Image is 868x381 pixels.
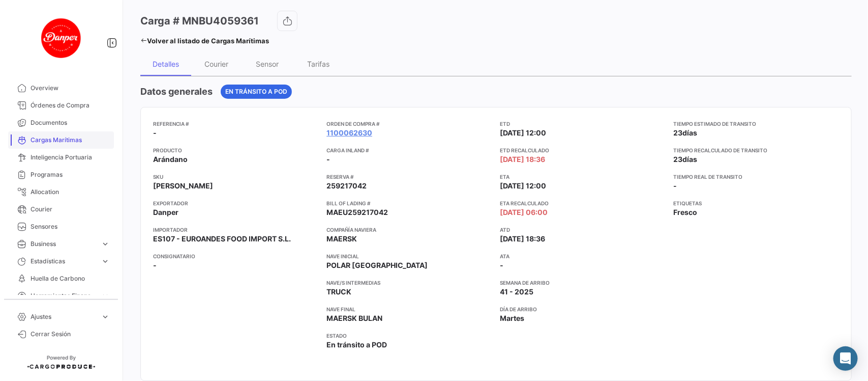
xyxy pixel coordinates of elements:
span: Courier [31,205,110,214]
img: danper-logo.png [36,12,86,63]
span: 23 [674,128,683,137]
span: [DATE] 12:00 [500,181,547,191]
span: expand_more [101,239,110,249]
span: - [153,128,157,138]
app-card-info-title: Nave inicial [326,252,492,260]
span: [DATE] 18:36 [500,154,546,165]
app-card-info-title: Exportador [153,199,318,207]
span: Cerrar Sesión [31,330,110,339]
span: Documentos [31,118,110,127]
span: 259217042 [326,181,367,191]
a: Sensores [8,218,114,235]
span: [PERSON_NAME] [153,181,213,191]
app-card-info-title: Tiempo recalculado de transito [674,146,839,154]
span: expand_more [101,291,110,301]
app-card-info-title: ATD [500,226,666,234]
app-card-info-title: Reserva # [326,173,492,181]
app-card-info-title: Tiempo estimado de transito [674,120,839,128]
span: [DATE] 12:00 [500,128,547,138]
span: Estadísticas [31,257,97,266]
span: Huella de Carbono [31,274,110,283]
app-card-info-title: Bill of Lading # [326,199,492,207]
a: 1100062630 [326,128,372,138]
a: Volver al listado de Cargas Marítimas [140,34,269,48]
app-card-info-title: Orden de Compra # [326,120,492,128]
app-card-info-title: Estado [326,332,492,340]
span: ES107 - EUROANDES FOOD IMPORT S.L. [153,234,291,244]
div: Abrir Intercom Messenger [833,346,858,371]
app-card-info-title: ETD Recalculado [500,146,666,154]
app-card-info-title: Etiquetas [674,199,839,207]
a: Documentos [8,114,114,131]
span: TRUCK [326,287,351,297]
span: expand_more [101,257,110,266]
span: [DATE] 06:00 [500,207,548,217]
span: 41 - 2025 [500,287,534,297]
span: - [326,154,330,165]
span: - [500,260,504,270]
h3: Carga # MNBU4059361 [140,14,259,28]
span: Arándano [153,154,188,165]
div: Sensor [256,60,279,68]
app-card-info-title: ATA [500,252,666,260]
a: Cargas Marítimas [8,131,114,149]
app-card-info-title: Tiempo real de transito [674,173,839,181]
h4: Datos generales [140,85,213,99]
app-card-info-title: Semana de Arribo [500,279,666,287]
app-card-info-title: Importador [153,226,318,234]
span: POLAR [GEOGRAPHIC_DATA] [326,260,428,270]
span: Overview [31,84,110,93]
a: Allocation [8,183,114,201]
app-card-info-title: ETA Recalculado [500,199,666,207]
a: Órdenes de Compra [8,97,114,114]
a: Courier [8,201,114,218]
div: Tarifas [307,60,330,68]
span: MAERSK [326,234,357,244]
span: Allocation [31,187,110,197]
span: Danper [153,207,178,217]
app-card-info-title: Compañía naviera [326,226,492,234]
span: MAERSK BULAN [326,313,382,323]
span: Herramientas Financieras [31,291,97,301]
app-card-info-title: SKU [153,173,318,181]
span: expand_more [101,312,110,321]
span: En tránsito a POD [225,87,287,96]
span: En tránsito a POD [326,340,387,350]
app-card-info-title: ETA [500,173,666,181]
span: - [674,181,677,190]
app-card-info-title: Nave final [326,305,492,313]
span: días [683,155,698,164]
span: Inteligencia Portuaria [31,153,110,162]
app-card-info-title: Producto [153,146,318,154]
app-card-info-title: Día de Arribo [500,305,666,313]
div: Courier [205,60,229,68]
a: Huella de Carbono [8,270,114,287]
span: MAEU259217042 [326,207,388,217]
app-card-info-title: Carga inland # [326,146,492,154]
span: Ajustes [31,312,97,321]
a: Programas [8,166,114,183]
span: Business [31,239,97,249]
span: 23 [674,155,683,164]
span: Programas [31,170,110,179]
span: Sensores [31,222,110,231]
app-card-info-title: Nave/s intermedias [326,279,492,287]
span: Martes [500,313,525,323]
span: [DATE] 18:36 [500,234,546,244]
span: días [683,128,698,137]
app-card-info-title: Consignatario [153,252,318,260]
span: Órdenes de Compra [31,101,110,110]
app-card-info-title: ETD [500,120,666,128]
span: Cargas Marítimas [31,135,110,145]
div: Detalles [153,60,179,68]
a: Overview [8,79,114,97]
span: Fresco [674,207,698,217]
app-card-info-title: Referencia # [153,120,318,128]
span: - [153,260,157,270]
a: Inteligencia Portuaria [8,149,114,166]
